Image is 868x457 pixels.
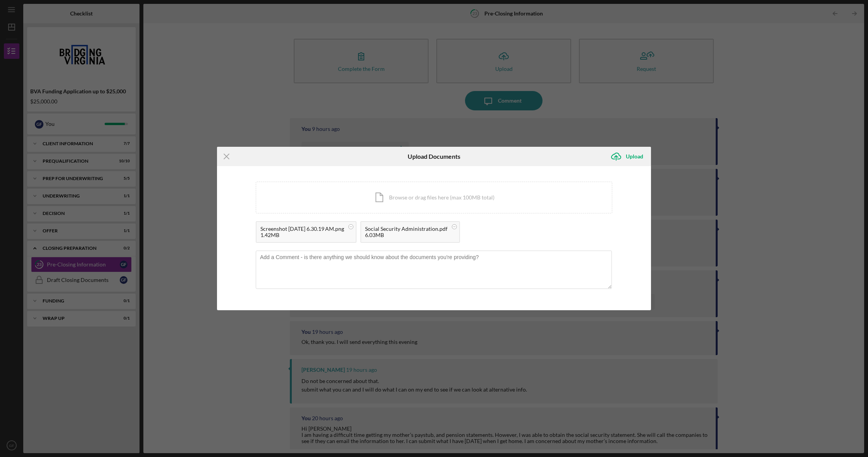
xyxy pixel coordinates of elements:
button: Upload [606,149,651,164]
div: 6.03MB [365,232,448,238]
div: Screenshot [DATE] 6.30.19 AM.png [260,226,344,232]
div: Social Security Administration.pdf [365,226,448,232]
div: Upload [626,149,643,164]
h6: Upload Documents [408,153,460,160]
div: 1.42MB [260,232,344,238]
